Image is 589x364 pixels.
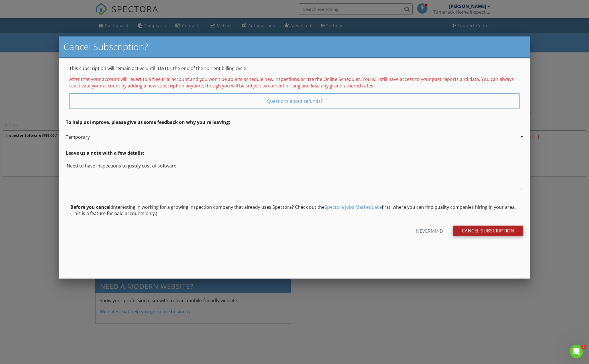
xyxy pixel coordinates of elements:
[69,93,520,109] a: Questions about refunds?
[69,76,520,89] p: After that your account will revert to a free trial account and you won’t be able to schedule new...
[267,98,323,104] span: Questions about refunds?
[66,119,523,125] p: To help us improve, please give us some feedback on why you're leaving:
[416,226,443,236] div: Nevermind
[66,150,523,156] p: Leave us a note with a few details:
[581,345,586,349] span: 2
[453,226,523,236] input: Cancel Subscription
[64,41,526,52] h2: Cancel Subscription?
[70,204,112,210] span: Before you cancel:
[69,65,520,71] p: This subscription will remain active until [DATE], the end of the current billing cycle.
[70,204,519,217] p: Interesting in working for a growing inspection company that already uses Spectora? Check out the...
[325,204,382,210] a: Spectora Jobs Marketplace
[570,345,583,358] iframe: Intercom live chat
